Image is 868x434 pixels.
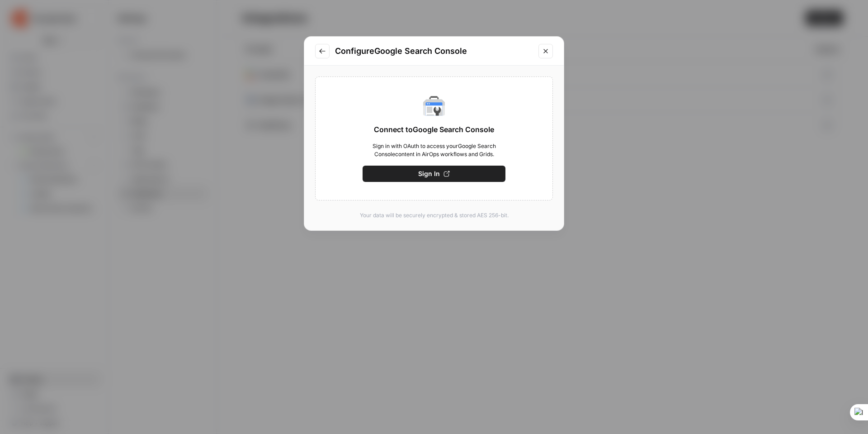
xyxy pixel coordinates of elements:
button: Go to previous step [315,44,330,58]
button: Sign In [363,166,505,182]
img: Google Search Console [423,95,445,117]
span: Connect to Google Search Console [374,124,494,135]
span: Sign In [418,169,440,178]
h2: Configure Google Search Console [335,45,533,57]
p: Your data will be securely encrypted & stored AES 256-bit. [315,211,553,219]
button: Close modal [538,44,553,58]
span: Sign in with OAuth to access your Google Search Console content in AirOps workflows and Grids. [363,142,505,158]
